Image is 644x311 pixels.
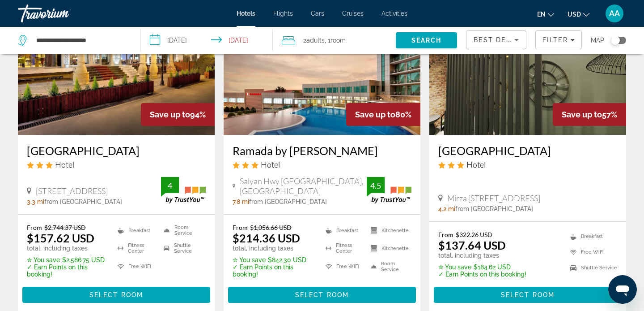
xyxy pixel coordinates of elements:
span: Hotel [466,160,486,169]
mat-select: Sort by [474,35,519,45]
span: USD [568,11,581,18]
button: Filters [535,30,582,49]
span: Mirza [STREET_ADDRESS] [447,193,540,203]
li: Free WiFi [113,260,160,273]
div: 3 star Hotel [438,160,617,169]
a: [GEOGRAPHIC_DATA] [27,144,206,157]
span: Save up to [150,110,190,119]
span: From [27,224,42,231]
button: Select Room [228,287,416,303]
span: 2 [303,34,325,47]
span: From [233,224,248,231]
img: TrustYou guest rating badge [367,177,411,203]
a: Cars [311,10,324,17]
a: Select Room [22,289,210,298]
span: Adults [306,37,325,44]
span: AA [609,9,620,18]
li: Fitness Center [321,242,366,255]
a: Ramada by [PERSON_NAME] [233,144,411,157]
ins: $214.36 USD [233,231,300,245]
span: Hotel [261,160,280,169]
li: Room Service [159,224,206,237]
p: total, including taxes [27,245,106,252]
span: ✮ You save [233,256,266,263]
p: $842.30 USD [233,256,314,263]
p: ✓ Earn Points on this booking! [233,263,314,278]
li: Free WiFi [321,260,366,273]
li: Breakfast [113,224,160,237]
span: Save up to [562,110,602,119]
div: 4.5 [367,180,385,191]
li: Fitness Center [113,242,160,255]
span: Salyan Hwy [GEOGRAPHIC_DATA], [GEOGRAPHIC_DATA] [240,176,367,196]
span: Map [591,34,604,47]
a: Flights [273,10,293,17]
del: $1,056.66 USD [250,224,292,231]
button: Select check in and out date [141,27,273,54]
span: from [GEOGRAPHIC_DATA] [249,198,327,205]
button: User Menu [603,4,626,23]
a: Hotels [237,10,255,17]
ins: $157.62 USD [27,231,94,245]
a: Travorium [18,2,107,25]
span: from [GEOGRAPHIC_DATA] [44,198,122,205]
del: $2,744.37 USD [44,224,86,231]
p: ✓ Earn Points on this booking! [27,263,106,278]
img: TrustYou guest rating badge [161,177,206,203]
button: Toggle map [604,36,626,44]
del: $322.26 USD [456,231,492,238]
li: Shuttle Service [566,262,617,273]
li: Free WiFi [566,246,617,258]
span: Search [411,37,442,44]
p: ✓ Earn Points on this booking! [438,271,526,278]
span: Room [330,37,346,44]
a: Cruises [342,10,364,17]
li: Breakfast [321,224,366,237]
div: 57% [553,103,626,126]
span: Best Deals [474,36,520,43]
span: Select Room [295,291,349,298]
span: 7.8 mi [233,198,249,205]
div: 3 star Hotel [27,160,206,169]
li: Kitchenette [366,224,411,237]
div: 94% [141,103,215,126]
span: 3.3 mi [27,198,44,205]
span: en [537,11,546,18]
iframe: Кнопка запуска окна обмена сообщениями [608,275,637,304]
a: Select Room [228,289,416,298]
li: Room Service [366,260,411,273]
span: [STREET_ADDRESS] [36,186,108,196]
div: 3 star Hotel [233,160,411,169]
button: Search [396,32,457,48]
a: Activities [381,10,407,17]
ins: $137.64 USD [438,238,506,252]
span: ✮ You save [438,263,471,271]
a: [GEOGRAPHIC_DATA] [438,144,617,157]
input: Search hotel destination [35,34,127,47]
li: Breakfast [566,231,617,242]
span: Hotel [55,160,74,169]
span: , 1 [325,34,346,47]
span: from [GEOGRAPHIC_DATA] [455,205,533,212]
p: $184.62 USD [438,263,526,271]
span: Select Room [501,291,555,298]
div: 80% [346,103,420,126]
li: Shuttle Service [159,242,206,255]
a: Select Room [434,289,622,298]
button: Select Room [434,287,622,303]
button: Change currency [568,8,589,21]
button: Change language [537,8,554,21]
button: Travelers: 2 adults, 0 children [273,27,396,54]
span: Filter [542,36,568,43]
li: Kitchenette [366,242,411,255]
span: Save up to [355,110,395,119]
p: total, including taxes [233,245,314,252]
div: 4 [161,180,179,191]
